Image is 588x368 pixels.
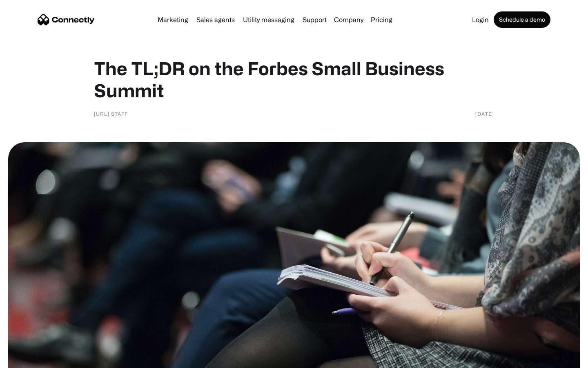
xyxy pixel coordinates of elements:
[94,57,494,101] h1: The TL;DR on the Forbes Small Business Summit
[469,16,492,23] a: Login
[154,16,192,23] a: Marketing
[299,16,330,23] a: Support
[8,354,49,365] aside: Language selected: English
[193,16,238,23] a: Sales agents
[367,16,396,23] a: Pricing
[240,16,298,23] a: Utility messaging
[334,14,363,25] div: Company
[475,110,494,118] div: [DATE]
[16,354,49,365] ul: Language list
[94,110,128,118] div: [URL] Staff
[494,11,550,28] a: Schedule a demo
